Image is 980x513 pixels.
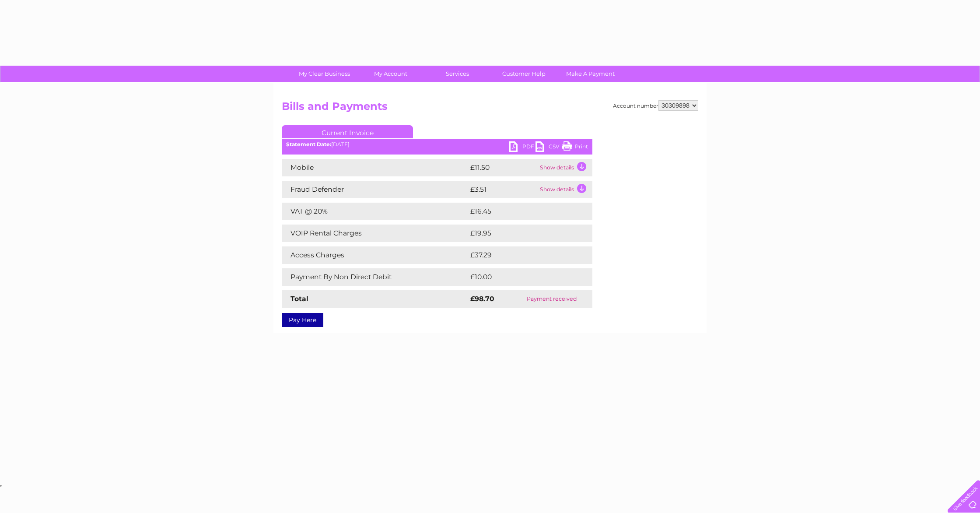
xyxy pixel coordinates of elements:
a: Pay Here [282,313,323,327]
td: Mobile [282,159,468,176]
a: Make A Payment [554,66,626,82]
td: Show details [538,181,592,198]
td: VAT @ 20% [282,203,468,220]
strong: Total [290,295,308,303]
td: £3.51 [468,181,538,198]
td: Fraud Defender [282,181,468,198]
h2: Bills and Payments [282,100,698,117]
a: My Account [355,66,427,82]
td: £10.00 [468,268,574,286]
td: VOIP Rental Charges [282,225,468,242]
a: My Clear Business [288,66,360,82]
td: Show details [538,159,592,176]
td: £16.45 [468,203,574,220]
a: Print [562,141,588,154]
strong: £98.70 [470,295,494,303]
td: Payment received [511,290,592,308]
b: Statement Date: [286,141,331,148]
td: Payment By Non Direct Debit [282,268,468,286]
a: Current Invoice [282,125,413,138]
a: Services [421,66,493,82]
a: CSV [535,141,562,154]
td: £19.95 [468,225,574,242]
td: £11.50 [468,159,538,176]
a: PDF [509,141,535,154]
div: [DATE] [282,141,592,148]
a: Customer Help [488,66,560,82]
div: Account number [613,100,698,111]
td: £37.29 [468,246,574,264]
td: Access Charges [282,246,468,264]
